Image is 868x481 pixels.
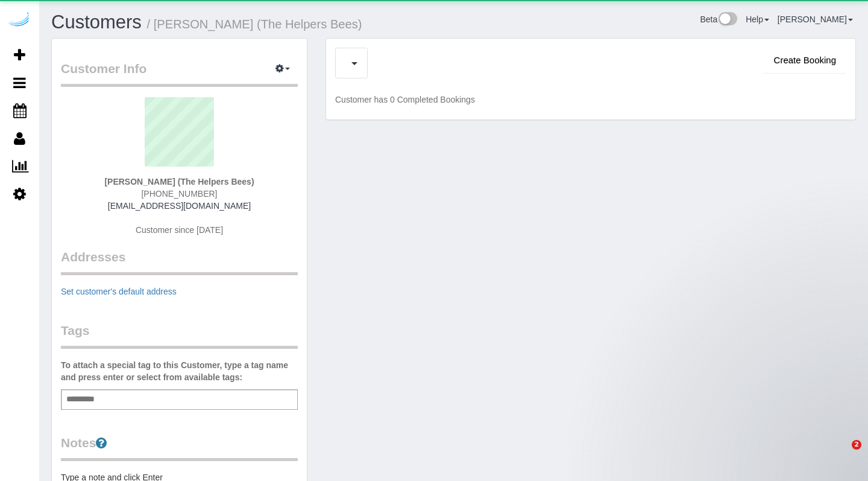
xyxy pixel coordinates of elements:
legend: Tags [61,322,298,349]
span: Customer since [DATE] [136,225,223,235]
button: Create Booking [764,48,846,73]
a: Beta [700,14,737,24]
a: Set customer's default address [61,287,177,296]
span: [PHONE_NUMBER] [141,189,217,199]
span: 2 [852,440,861,450]
small: / [PERSON_NAME] (The Helpers Bees) [147,18,362,31]
a: Customers [51,11,142,33]
img: New interface [717,12,737,28]
legend: Notes [61,434,298,461]
legend: Customer Info [61,60,298,87]
iframe: Intercom live chat [827,440,856,469]
a: [EMAIL_ADDRESS][DOMAIN_NAME] [108,201,251,211]
strong: [PERSON_NAME] (The Helpers Bees) [104,177,254,186]
a: [PERSON_NAME] [778,14,853,24]
img: Automaid Logo [7,12,31,29]
p: Customer has 0 Completed Bookings [335,94,846,106]
a: Help [746,14,769,24]
label: To attach a special tag to this Customer, type a tag name and press enter or select from availabl... [61,359,298,383]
